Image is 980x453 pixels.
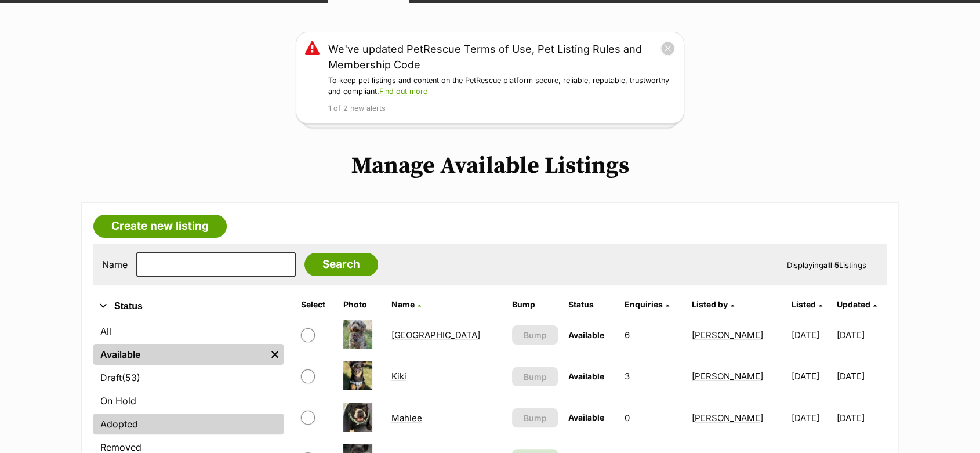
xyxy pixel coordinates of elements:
a: On Hold [93,390,284,411]
a: Kiki [391,371,406,382]
button: Bump [512,367,558,386]
td: [DATE] [837,315,885,355]
p: To keep pet listings and content on the PetRescue platform secure, reliable, reputable, trustwort... [328,75,675,97]
td: [DATE] [837,356,885,396]
span: Bump [524,329,547,341]
span: Updated [837,299,870,309]
span: translation missing: en.admin.listings.index.attributes.enquiries [625,299,663,309]
span: Name [391,299,415,309]
a: Draft [93,367,284,388]
td: 3 [620,356,686,396]
td: [DATE] [837,398,885,438]
a: [GEOGRAPHIC_DATA] [391,329,480,340]
button: close [660,41,675,56]
a: Listed [792,299,822,309]
button: Status [93,299,284,314]
th: Select [296,295,337,314]
a: Enquiries [625,299,669,309]
a: Updated [837,299,877,309]
p: 1 of 2 new alerts [328,103,675,114]
a: Listed by [692,299,734,309]
span: Available [568,412,604,422]
a: [PERSON_NAME] [692,412,763,423]
span: (53) [122,371,140,385]
td: [DATE] [787,356,836,396]
a: Create new listing [93,215,227,238]
th: Bump [507,295,562,314]
button: Bump [512,408,558,427]
td: 6 [620,315,686,355]
span: Available [568,330,604,340]
span: Bump [524,371,547,383]
th: Status [564,295,619,314]
a: Remove filter [266,344,284,365]
td: [DATE] [787,398,836,438]
a: [PERSON_NAME] [692,329,763,340]
span: Bump [524,412,547,424]
input: Search [304,253,378,276]
td: 0 [620,398,686,438]
a: Adopted [93,414,284,434]
button: Bump [512,325,558,345]
span: Available [568,371,604,381]
a: Available [93,344,266,365]
a: [PERSON_NAME] [692,371,763,382]
strong: all 5 [823,260,839,270]
span: Listed by [692,299,728,309]
a: Name [391,299,421,309]
th: Photo [339,295,386,314]
span: Listed [792,299,816,309]
a: We've updated PetRescue Terms of Use, Pet Listing Rules and Membership Code [328,41,660,73]
a: Find out more [379,87,427,96]
label: Name [102,259,128,270]
span: Displaying Listings [787,260,866,270]
td: [DATE] [787,315,836,355]
a: Mahlee [391,412,422,423]
a: All [93,321,284,342]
